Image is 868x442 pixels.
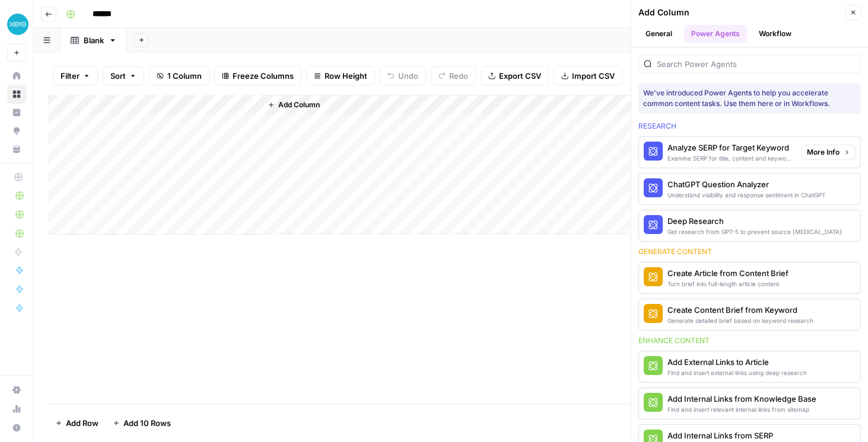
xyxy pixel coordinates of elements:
[7,85,26,104] a: Browse
[53,66,98,85] button: Filter
[48,414,106,433] button: Add Row
[638,121,861,132] div: Research
[667,267,788,279] div: Create Article from Content Brief
[7,140,26,159] a: Your Data
[639,351,860,382] button: Add External Links to ArticleFind and insert external links using deep research
[7,121,26,140] a: Opportunities
[667,142,792,153] div: Analyze SERP for Target Keyword
[572,70,615,82] span: Import CSV
[61,70,80,82] span: Filter
[802,145,856,160] button: More Info
[638,335,861,346] div: Enhance content
[667,190,825,200] div: Understand visibility and response sentiment in ChatGPT
[667,393,816,405] div: Add Internal Links from Knowledge Base
[639,262,860,293] button: Create Article from Content BriefTurn brief into full-length article content
[667,153,792,163] div: Examine SERP for title, content and keyword patterns
[657,58,856,70] input: Search Power Agents
[684,25,747,43] button: Power Agents
[61,28,127,52] a: Blank
[667,356,807,368] div: Add External Links to Article
[667,178,825,190] div: ChatGPT Question Analyzer
[667,304,813,316] div: Create Content Brief from Keyword
[431,66,476,85] button: Redo
[66,417,98,429] span: Add Row
[481,66,549,85] button: Export CSV
[499,70,541,82] span: Export CSV
[103,66,144,85] button: Sort
[325,70,367,82] span: Row Height
[639,210,860,241] button: Deep ResearchGet research from GPT-5 to prevent source [MEDICAL_DATA]
[639,174,860,204] button: ChatGPT Question AnalyzerUnderstand visibility and response sentiment in ChatGPT
[554,66,622,85] button: Import CSV
[643,88,856,109] div: We've introduced Power Agents to help you accelerate common content tasks. Use them here or in Wo...
[667,279,788,289] div: Turn brief into full-length article content
[667,227,842,236] div: Get research from GPT-5 to prevent source [MEDICAL_DATA]
[667,316,813,325] div: Generate detailed brief based on keyword research
[84,34,104,46] div: Blank
[149,66,209,85] button: 1 Column
[667,368,807,377] div: Find and insert external links using deep research
[263,97,325,113] button: Add Column
[7,103,26,122] a: Insights
[398,70,418,82] span: Undo
[7,380,26,399] a: Settings
[807,147,840,158] span: More Info
[667,405,816,414] div: Find and insert relevant internal links from sitemap
[233,70,294,82] span: Freeze Columns
[7,399,26,418] a: Usage
[380,66,426,85] button: Undo
[167,70,202,82] span: 1 Column
[306,66,375,85] button: Row Height
[7,9,26,39] button: Workspace: XeroOps
[752,25,799,43] button: Workflow
[639,299,860,330] button: Create Content Brief from KeywordGenerate detailed brief based on keyword research
[110,70,126,82] span: Sort
[106,414,178,433] button: Add 10 Rows
[639,137,797,168] button: Analyze SERP for Target KeywordExamine SERP for title, content and keyword patterns
[278,100,320,110] span: Add Column
[214,66,301,85] button: Freeze Columns
[638,246,861,257] div: Generate content
[7,418,26,437] button: Help + Support
[7,14,28,35] img: XeroOps Logo
[638,25,679,43] button: General
[639,388,860,419] button: Add Internal Links from Knowledge BaseFind and insert relevant internal links from sitemap
[667,430,802,441] div: Add Internal Links from SERP
[7,66,26,85] a: Home
[449,70,468,82] span: Redo
[123,417,171,429] span: Add 10 Rows
[667,215,842,227] div: Deep Research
